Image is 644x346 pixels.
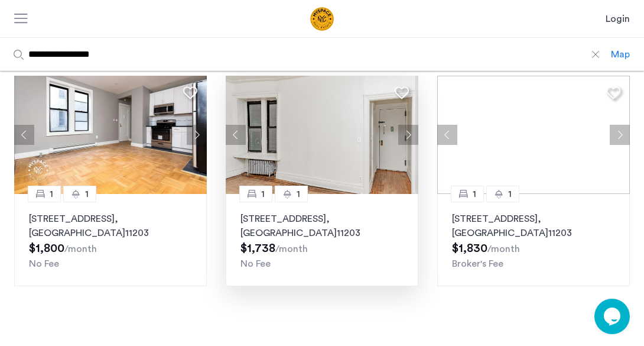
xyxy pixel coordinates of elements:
sub: /month [275,244,308,254]
img: logo [264,7,380,31]
a: Cazamio Logo [264,7,380,31]
span: 1 [297,187,300,201]
button: Next apartment [610,125,630,145]
span: $1,830 [452,242,487,254]
button: Next apartment [398,125,418,145]
span: Broker's Fee [452,259,503,269]
span: 1 [50,187,53,201]
span: 1 [85,187,89,201]
span: No Fee [29,259,59,269]
button: Previous apartment [14,125,34,145]
button: Previous apartment [226,125,246,145]
a: 11[STREET_ADDRESS], [GEOGRAPHIC_DATA]11203Broker's Fee [437,194,630,286]
p: [STREET_ADDRESS] 11203 [29,212,192,240]
span: 1 [508,187,512,201]
sub: /month [64,244,97,254]
button: Previous apartment [437,125,457,145]
p: [STREET_ADDRESS] 11203 [240,212,404,240]
span: 1 [261,187,265,201]
button: Next apartment [187,125,207,145]
a: Login [606,12,630,26]
iframe: chat widget [594,299,632,334]
sub: /month [487,244,520,254]
span: 1 [473,187,476,201]
img: a8b926f1-9a91-4e5e-b036-feb4fe78ee5d_638880945617247159.jpeg [14,76,207,194]
span: No Fee [240,259,271,269]
div: Map [611,47,630,62]
img: 1996_638234808846003258.jpeg [226,76,418,194]
p: [STREET_ADDRESS] 11203 [452,212,615,240]
span: $1,738 [240,242,275,254]
span: $1,800 [29,242,64,254]
a: 11[STREET_ADDRESS], [GEOGRAPHIC_DATA]11203No Fee [226,194,418,286]
a: 11[STREET_ADDRESS], [GEOGRAPHIC_DATA]11203No Fee [14,194,207,286]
